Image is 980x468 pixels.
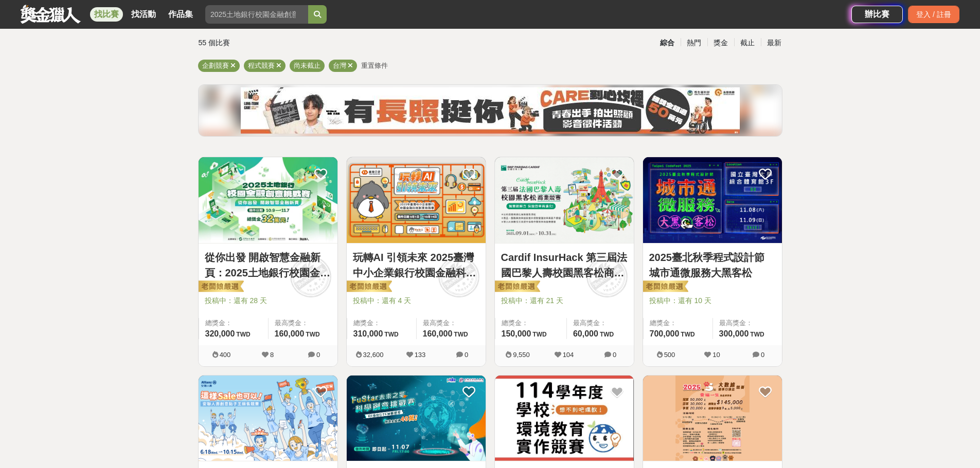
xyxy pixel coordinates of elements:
span: 投稿中：還有 21 天 [501,295,628,306]
span: 8 [270,351,274,359]
span: TWD [454,331,468,338]
span: 總獎金： [353,318,410,328]
span: 0 [613,351,616,359]
span: 160,000 [275,329,305,338]
span: TWD [384,331,398,338]
span: 最高獎金： [275,318,331,328]
span: 10 [712,351,720,359]
span: 320,000 [205,329,235,338]
img: f7c855b4-d01c-467d-b383-4c0caabe547d.jpg [241,87,740,134]
span: 300,000 [719,329,749,338]
a: 作品集 [164,7,197,22]
img: Cover Image [347,376,486,461]
span: 0 [316,351,320,359]
span: TWD [681,331,694,338]
span: 700,000 [650,329,680,338]
span: 總獎金： [502,318,560,328]
div: 獎金 [707,34,734,52]
a: Cover Image [199,157,337,244]
img: Cover Image [199,157,337,243]
div: 熱門 [681,34,707,52]
img: 老闆娘嚴選 [345,280,392,294]
div: 最新 [761,34,788,52]
a: Cardif InsurHack 第三屆法國巴黎人壽校園黑客松商業競賽 [501,250,628,280]
span: 32,600 [363,351,384,359]
span: 104 [563,351,574,359]
a: 2025臺北秋季程式設計節 城市通微服務大黑客松 [649,250,776,280]
span: 程式競賽 [248,62,275,69]
img: Cover Image [643,157,782,243]
a: Cover Image [495,157,634,244]
input: 2025土地銀行校園金融創意挑戰賽：從你出發 開啟智慧金融新頁 [205,5,308,24]
span: 400 [220,351,231,359]
span: 最高獎金： [423,318,479,328]
span: TWD [750,331,764,338]
img: 老闆娘嚴選 [493,280,540,294]
span: 500 [664,351,675,359]
a: Cover Image [347,376,486,462]
span: 310,000 [353,329,383,338]
img: 老闆娘嚴選 [197,280,244,294]
img: Cover Image [643,376,782,461]
span: 總獎金： [650,318,706,328]
span: 150,000 [502,329,531,338]
span: 重置條件 [361,62,388,69]
span: TWD [306,331,319,338]
span: 60,000 [573,329,598,338]
span: 133 [415,351,426,359]
a: Cover Image [347,157,486,244]
span: 台灣 [333,62,346,69]
span: 160,000 [423,329,453,338]
div: 截止 [734,34,761,52]
a: 辦比賽 [851,6,903,23]
img: Cover Image [199,376,337,461]
span: TWD [236,331,250,338]
span: 總獎金： [205,318,262,328]
a: 玩轉AI 引領未來 2025臺灣中小企業銀行校園金融科技創意挑戰賽 [353,250,479,280]
span: 9,550 [513,351,530,359]
span: 投稿中：還有 4 天 [353,295,479,306]
a: Cover Image [495,376,634,462]
span: TWD [600,331,614,338]
img: 老闆娘嚴選 [641,280,688,294]
div: 登入 / 註冊 [908,6,959,23]
a: 從你出發 開啟智慧金融新頁：2025土地銀行校園金融創意挑戰賽 [205,250,331,280]
span: 尚未截止 [294,62,320,69]
span: 0 [761,351,764,359]
span: 企劃競賽 [202,62,229,69]
span: 投稿中：還有 28 天 [205,295,331,306]
div: 綜合 [654,34,681,52]
span: 投稿中：還有 10 天 [649,295,776,306]
span: 最高獎金： [573,318,628,328]
a: Cover Image [199,376,337,462]
div: 55 個比賽 [199,34,393,52]
a: 找比賽 [90,7,123,22]
a: Cover Image [643,157,782,244]
img: Cover Image [347,157,486,243]
img: Cover Image [495,157,634,243]
a: 找活動 [127,7,160,22]
span: TWD [532,331,546,338]
span: 最高獎金： [719,318,776,328]
a: Cover Image [643,376,782,462]
span: 0 [465,351,468,359]
img: Cover Image [495,376,634,461]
